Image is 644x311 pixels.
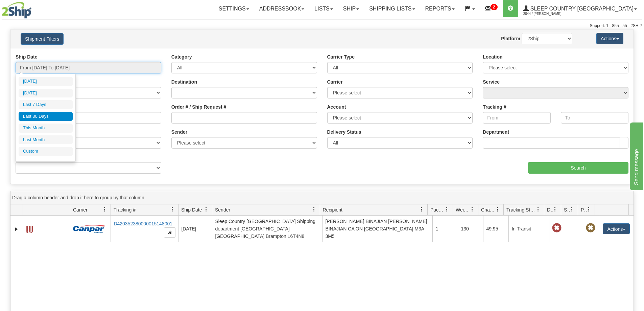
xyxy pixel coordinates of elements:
[2,23,642,29] div: Support: 1 - 855 - 55 - 2SHIP
[586,223,595,233] span: Pickup Not Assigned
[322,216,432,242] td: [PERSON_NAME] BINAJIAN [PERSON_NAME] BINAJIAN CA ON [GEOGRAPHIC_DATA] M3A 3M5
[178,216,212,242] td: [DATE]
[481,206,495,213] span: Charge
[501,35,520,42] label: Platform
[327,129,361,135] label: Delivery Status
[323,206,342,213] span: Recipient
[561,112,628,124] input: To
[583,204,595,215] a: Pickup Status filter column settings
[491,4,498,10] sup: 2
[164,227,175,238] button: Copy to clipboard
[628,121,643,190] iframe: chat widget
[16,53,38,60] label: Ship Date
[171,129,187,135] label: Sender
[327,53,355,60] label: Carrier Type
[215,206,230,213] span: Sender
[26,223,33,234] a: Label
[364,0,420,17] a: Shipping lists
[338,0,364,17] a: Ship
[327,79,343,85] label: Carrier
[416,204,427,215] a: Recipient filter column settings
[114,206,136,213] span: Tracking #
[483,104,506,110] label: Tracking #
[167,204,178,215] a: Tracking # filter column settings
[10,191,634,204] div: grid grouping header
[523,10,574,17] span: 2044 / [PERSON_NAME]
[171,104,226,110] label: Order # / Ship Request #
[441,204,453,215] a: Packages filter column settings
[458,216,483,242] td: 130
[73,206,88,213] span: Carrier
[200,204,212,215] a: Ship Date filter column settings
[13,226,20,232] a: Expand
[518,0,642,17] a: Sleep Country [GEOGRAPHIC_DATA] 2044 / [PERSON_NAME]
[532,204,544,215] a: Tracking Status filter column settings
[528,162,628,174] input: Search
[483,216,508,242] td: 49.95
[19,89,73,98] li: [DATE]
[19,100,73,109] li: Last 7 Days
[430,206,445,213] span: Packages
[5,4,63,12] div: Send message
[483,112,550,124] input: From
[309,0,338,17] a: Lists
[19,77,73,86] li: [DATE]
[483,79,500,85] label: Service
[73,225,105,233] img: 14 - Canpar
[456,206,470,213] span: Weight
[21,33,64,45] button: Shipment Filters
[114,221,172,226] a: D420352380000015148001
[212,216,322,242] td: Sleep Country [GEOGRAPHIC_DATA] Shipping department [GEOGRAPHIC_DATA] [GEOGRAPHIC_DATA] Brampton ...
[552,223,562,233] span: Late
[603,223,630,234] button: Actions
[581,206,587,213] span: Pickup Status
[529,6,634,12] span: Sleep Country [GEOGRAPHIC_DATA]
[564,206,570,213] span: Shipment Issues
[2,2,31,19] img: logo2044.jpg
[508,216,549,242] td: In Transit
[492,204,503,215] a: Charge filter column settings
[467,204,478,215] a: Weight filter column settings
[432,216,458,242] td: 1
[19,124,73,133] li: This Month
[19,147,73,156] li: Custom
[19,112,73,121] li: Last 30 Days
[308,204,320,215] a: Sender filter column settings
[99,204,111,215] a: Carrier filter column settings
[19,135,73,145] li: Last Month
[596,33,623,44] button: Actions
[506,206,536,213] span: Tracking Status
[480,0,503,17] a: 2
[214,0,254,17] a: Settings
[327,104,346,110] label: Account
[549,204,561,215] a: Delivery Status filter column settings
[566,204,578,215] a: Shipment Issues filter column settings
[171,53,192,60] label: Category
[181,206,202,213] span: Ship Date
[483,53,502,60] label: Location
[254,0,310,17] a: Addressbook
[483,129,509,135] label: Department
[420,0,460,17] a: Reports
[547,206,553,213] span: Delivery Status
[171,79,197,85] label: Destination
